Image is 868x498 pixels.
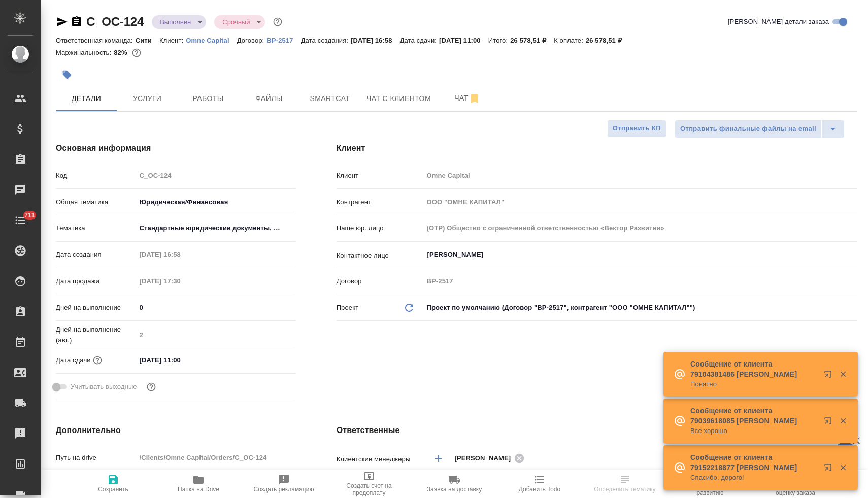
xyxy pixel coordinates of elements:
button: Срочный [219,18,253,26]
p: Клиент: [159,37,186,44]
p: Omne Capital [186,37,237,44]
p: Дата создания: [301,37,351,44]
p: Дата сдачи [56,355,91,366]
a: C_OC-124 [86,15,144,28]
button: Скопировать ссылку для ЯМессенджера [56,16,68,28]
button: Закрыть [832,463,853,472]
div: Выполнен [152,15,206,29]
p: [DATE] 11:00 [439,37,488,44]
a: Omne Capital [186,36,237,44]
input: Пустое поле [136,274,225,288]
p: 82% [114,49,129,56]
p: Код [56,171,136,181]
p: Дата сдачи: [400,37,439,44]
div: Юридическая/Финансовая [136,193,296,211]
input: Пустое поле [423,194,857,209]
span: Детали [62,92,111,105]
button: Доп статусы указывают на важность/срочность заказа [271,15,284,28]
button: Выбери, если сб и вс нужно считать рабочими днями для выполнения заказа. [145,380,158,393]
p: Сообщение от клиента 79104381486 [PERSON_NAME] [690,359,817,379]
span: 711 [18,210,41,220]
span: Создать рекламацию [254,486,314,493]
input: Пустое поле [136,168,296,183]
span: [PERSON_NAME] детали заказа [728,17,829,27]
input: ✎ Введи что-нибудь [136,300,296,315]
button: Выполнен [157,18,194,26]
p: Дата создания [56,250,136,260]
svg: Отписаться [469,92,481,105]
span: Папка на Drive [178,486,219,493]
span: Работы [184,92,232,105]
input: Пустое поле [423,221,857,236]
p: 26 578,51 ₽ [586,37,629,44]
input: Пустое поле [423,274,857,288]
p: Проект [337,303,359,313]
span: Определить тематику [594,486,655,493]
span: Чат с клиентом [366,92,431,105]
span: Заявка на доставку [427,486,482,493]
button: Open [851,254,853,256]
button: Добавить Todo [497,470,582,498]
p: Дней на выполнение (авт.) [56,325,136,345]
a: ВР-2517 [266,36,301,44]
span: Файлы [245,92,293,105]
p: Договор [337,276,423,286]
input: Пустое поле [136,450,296,465]
p: Дней на выполнение [56,303,136,313]
button: Открыть в новой вкладке [818,411,842,435]
span: Услуги [123,92,172,105]
p: Путь на drive [56,453,136,463]
span: Smartcat [306,92,354,105]
button: Сохранить [71,470,156,498]
a: 711 [3,208,38,233]
button: Закрыть [832,416,853,425]
p: [DATE] 16:58 [351,37,400,44]
input: Пустое поле [423,168,857,183]
button: Открыть в новой вкладке [818,457,842,482]
span: Создать счет на предоплату [332,482,406,496]
p: 26 578,51 ₽ [510,37,554,44]
button: Если добавить услуги и заполнить их объемом, то дата рассчитается автоматически [91,354,104,367]
button: Отправить КП [607,120,666,138]
button: Открыть в новой вкладке [818,364,842,388]
button: Добавить менеджера [426,446,451,471]
p: Сити [136,37,159,44]
h4: Дополнительно [56,424,296,437]
span: Сохранить [98,486,128,493]
div: Стандартные юридические документы, договоры, уставы [136,220,296,237]
button: Определить тематику [582,470,667,498]
button: Создать рекламацию [241,470,326,498]
h4: Ответственные [337,424,857,437]
button: Добавить тэг [56,63,78,86]
p: Клиентские менеджеры [337,454,423,464]
p: Ответственная команда: [56,37,136,44]
p: Спасибо, дорого! [690,473,817,483]
p: ВР-2517 [266,37,301,44]
input: Пустое поле [136,327,296,342]
button: Закрыть [832,370,853,379]
span: [PERSON_NAME] [455,453,517,463]
p: Клиент [337,171,423,181]
button: Скопировать ссылку [71,16,83,28]
h4: Клиент [337,142,857,154]
p: К оплате: [554,37,586,44]
p: Договор: [237,37,267,44]
p: Сообщение от клиента 79039618085 [PERSON_NAME] [690,406,817,426]
p: Наше юр. лицо [337,223,423,234]
p: Тематика [56,223,136,234]
p: Сообщение от клиента 79152218877 [PERSON_NAME] [690,452,817,473]
span: Отправить финальные файлы на email [680,123,816,135]
div: Проект по умолчанию (Договор "ВР-2517", контрагент "ООО "ОМНЕ КАПИТАЛ"") [423,299,857,316]
p: Контрагент [337,197,423,207]
div: [PERSON_NAME] [455,452,528,464]
p: Контактное лицо [337,251,423,261]
div: split button [675,120,845,138]
p: Дата продажи [56,276,136,286]
button: Папка на Drive [156,470,241,498]
h4: Основная информация [56,142,296,154]
p: Маржинальность: [56,49,114,56]
div: Выполнен [214,15,265,29]
button: Создать счет на предоплату [326,470,412,498]
button: 3944.50 RUB; [130,46,143,59]
input: ✎ Введи что-нибудь [136,353,225,368]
